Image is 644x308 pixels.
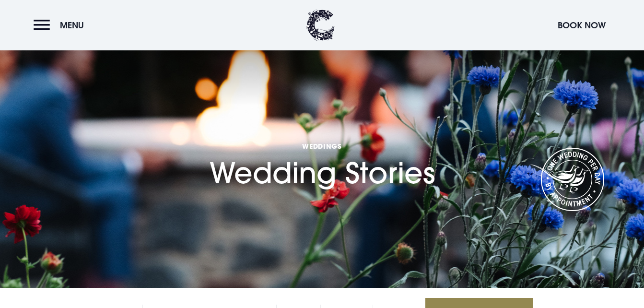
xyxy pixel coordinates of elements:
[210,103,435,190] h1: Wedding Stories
[60,20,84,31] span: Menu
[210,142,435,151] span: Weddings
[306,10,335,41] img: Clandeboye Lodge
[553,15,610,36] button: Book Now
[34,15,89,36] button: Menu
